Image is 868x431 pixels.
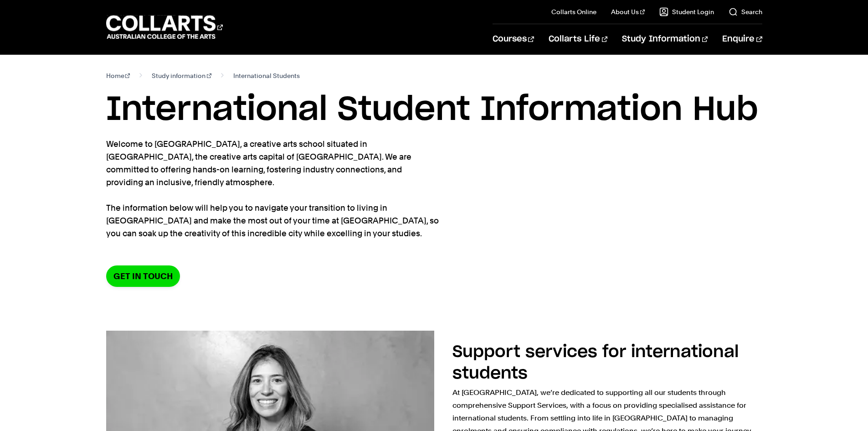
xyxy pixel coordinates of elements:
[233,69,300,82] span: International Students
[106,138,439,240] p: Welcome to [GEOGRAPHIC_DATA], a creative arts school situated in [GEOGRAPHIC_DATA], the creative ...
[622,24,708,54] a: Study Information
[106,89,762,130] h1: International Student Information Hub
[729,7,762,16] a: Search
[106,14,223,40] div: Go to homepage
[106,265,180,287] a: Get in Touch
[722,24,762,54] a: Enquire
[611,7,645,16] a: About Us
[106,69,130,82] a: Home
[452,344,739,382] h2: Support services for international students
[493,24,534,54] a: Courses
[659,7,714,16] a: Student Login
[549,24,607,54] a: Collarts Life
[551,7,596,16] a: Collarts Online
[152,69,211,82] a: Study information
